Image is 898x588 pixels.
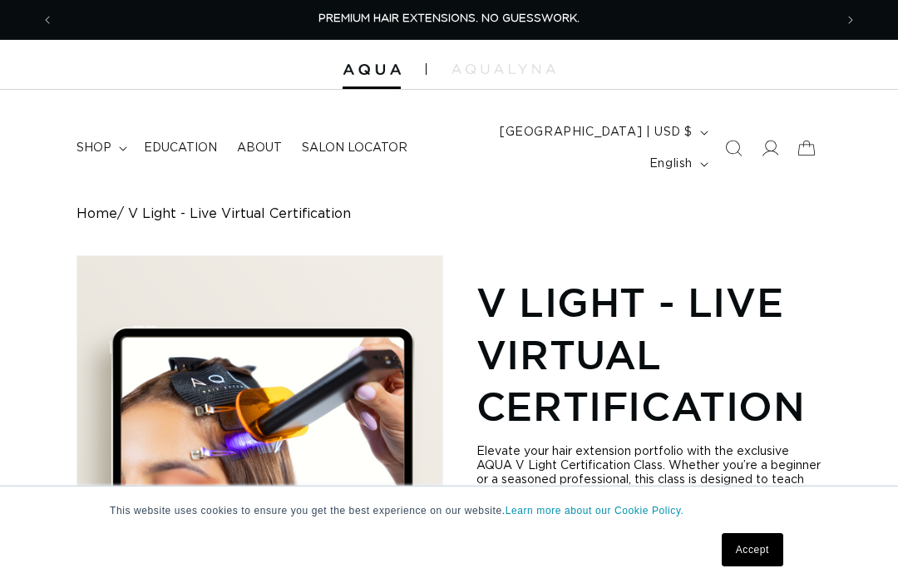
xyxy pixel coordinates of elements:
[722,533,783,566] a: Accept
[110,503,788,518] p: This website uses cookies to ensure you get the best experience on our website.
[144,141,217,156] span: Education
[76,206,117,222] a: Home
[506,505,684,516] a: Learn more about our Cookie Policy.
[649,156,693,173] span: English
[292,131,417,166] a: Salon Locator
[134,131,227,166] a: Education
[302,141,407,156] span: Salon Locator
[476,445,822,502] div: Elevate your hair extension portfolio with the exclusive AQUA V Light Certification Class. Whethe...
[67,131,134,166] summary: shop
[318,13,580,24] span: PREMIUM HAIR EXTENSIONS. NO GUESSWORK.
[500,124,693,141] span: [GEOGRAPHIC_DATA] | USD $
[29,4,66,36] button: Previous announcement
[490,116,715,148] button: [GEOGRAPHIC_DATA] | USD $
[227,131,292,166] a: About
[451,64,555,74] img: aqualyna.com
[343,64,401,76] img: Aqua Hair Extensions
[476,276,822,432] h1: V Light - Live Virtual Certification
[237,141,282,156] span: About
[832,4,869,36] button: Next announcement
[715,130,752,166] summary: Search
[128,206,351,222] span: V Light - Live Virtual Certification
[639,148,715,180] button: English
[76,141,111,156] span: shop
[76,206,822,222] nav: breadcrumbs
